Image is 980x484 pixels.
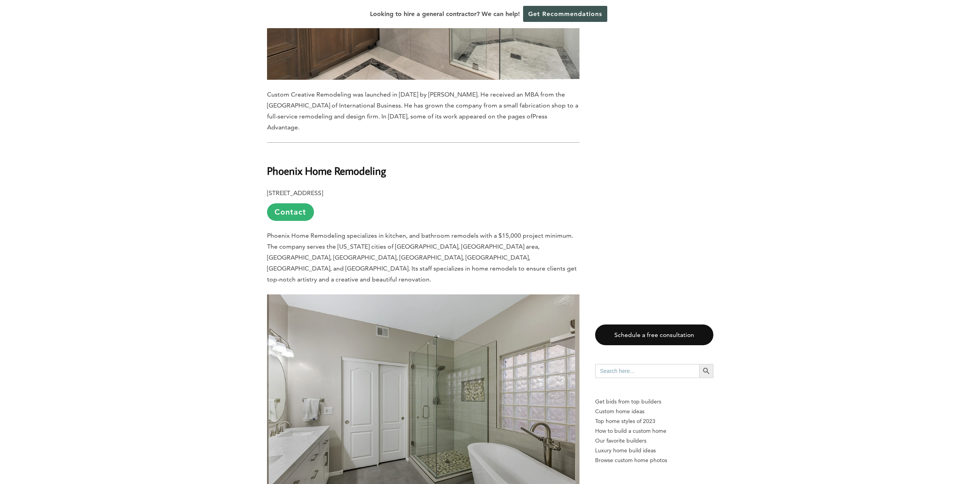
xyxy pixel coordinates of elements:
[595,324,713,345] a: Schedule a free consultation
[523,6,607,22] a: Get Recommendations
[595,436,713,446] a: Our favorite builders
[595,397,713,407] p: Get bids from top builders
[267,91,578,120] span: Custom Creative Remodeling was launched in [DATE] by [PERSON_NAME]. He received an MBA from the [...
[267,203,314,221] a: Contact
[595,455,713,465] a: Browse custom home photos
[267,113,547,131] span: Press Advantage
[595,407,713,416] a: Custom home ideas
[702,367,711,375] svg: Search
[830,428,971,475] iframe: Drift Widget Chat Controller
[298,124,300,131] span: .
[595,426,713,436] a: How to build a custom home
[267,164,386,177] b: Phoenix Home Remodeling
[595,446,713,455] a: Luxury home build ideas
[595,416,713,426] a: Top home styles of 2023
[267,189,323,197] b: [STREET_ADDRESS]
[595,364,699,378] input: Search here...
[267,232,577,283] span: Phoenix Home Remodeling specializes in kitchen, and bathroom remodels with a $15,000 project mini...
